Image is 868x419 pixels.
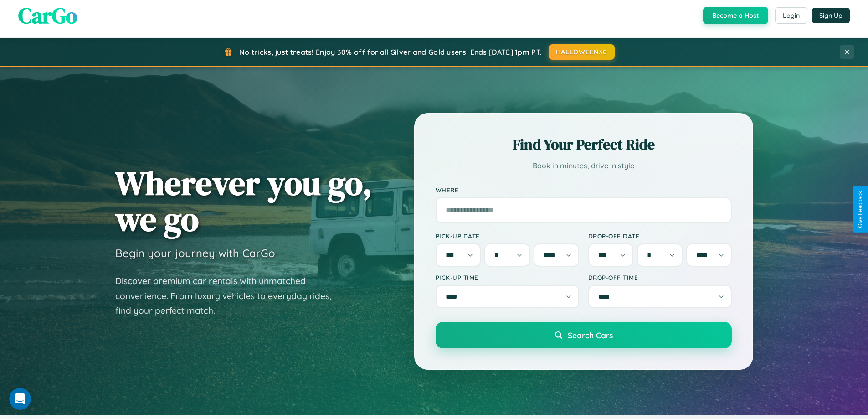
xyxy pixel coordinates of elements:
button: Search Cars [436,322,732,348]
p: Book in minutes, drive in style [436,159,732,172]
label: Drop-off Time [588,274,732,281]
label: Pick-up Date [436,232,579,240]
h2: Find Your Perfect Ride [436,134,732,155]
span: Search Cars [568,330,613,340]
div: Give Feedback [857,191,863,228]
button: Sign Up [812,8,850,23]
h3: Begin your journey with CarGo [115,246,275,260]
span: CarGo [18,0,77,31]
p: Discover premium car rentals with unmatched convenience. From luxury vehicles to everyday rides, ... [115,274,343,318]
h1: Wherever you go, we go [115,165,372,237]
label: Where [436,186,732,194]
label: Pick-up Time [436,274,579,281]
button: HALLOWEEN30 [549,44,615,60]
button: Become a Host [703,7,768,24]
iframe: Intercom live chat [9,388,31,410]
span: No tricks, just treats! Enjoy 30% off for all Silver and Gold users! Ends [DATE] 1pm PT. [239,47,542,57]
button: Login [775,7,807,24]
label: Drop-off Date [588,232,732,240]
